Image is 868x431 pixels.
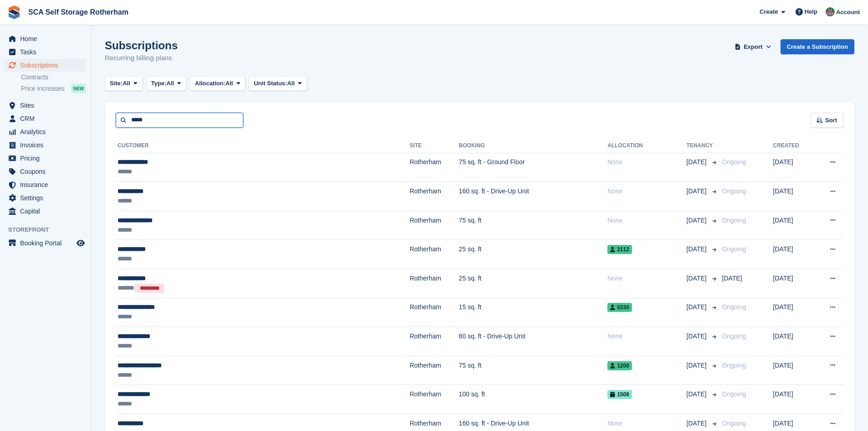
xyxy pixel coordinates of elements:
[687,216,709,225] span: [DATE]
[607,274,686,283] div: None
[5,99,86,112] a: menu
[151,79,167,88] span: Type:
[5,112,86,125] a: menu
[459,385,607,414] td: 100 sq. ft
[722,217,746,224] span: Ongoing
[410,139,459,153] th: Site
[607,139,686,153] th: Allocation
[687,157,709,167] span: [DATE]
[687,139,719,153] th: Tenancy
[25,5,132,20] a: SCA Self Storage Rotherham
[760,7,778,16] span: Create
[459,240,607,269] td: 25 sq. ft
[105,53,178,63] p: Recurring billing plans
[825,116,837,125] span: Sort
[410,240,459,269] td: Rotherham
[607,390,632,399] span: 1508
[773,182,814,211] td: [DATE]
[116,139,410,153] th: Customer
[459,327,607,356] td: 80 sq. ft - Drive-Up Unit
[410,327,459,356] td: Rotherham
[607,187,686,196] div: None
[722,187,746,195] span: Ongoing
[20,205,75,218] span: Capital
[410,153,459,182] td: Rotherham
[805,7,817,16] span: Help
[687,389,709,399] span: [DATE]
[105,39,178,52] h1: Subscriptions
[607,361,632,370] span: 1200
[20,59,75,72] span: Subscriptions
[5,192,86,204] a: menu
[190,76,246,91] button: Allocation: All
[8,225,91,234] span: Storefront
[254,79,287,88] span: Unit Status:
[733,39,773,54] button: Export
[781,39,854,54] a: Create a Subscription
[687,419,709,428] span: [DATE]
[410,211,459,240] td: Rotherham
[20,46,75,58] span: Tasks
[607,419,686,428] div: None
[607,216,686,225] div: None
[773,211,814,240] td: [DATE]
[20,125,75,138] span: Analytics
[722,245,746,253] span: Ongoing
[607,157,686,167] div: None
[687,244,709,254] span: [DATE]
[773,298,814,327] td: [DATE]
[20,32,75,45] span: Home
[410,298,459,327] td: Rotherham
[773,385,814,414] td: [DATE]
[226,79,233,88] span: All
[166,79,174,88] span: All
[110,79,123,88] span: Site:
[5,46,86,58] a: menu
[773,153,814,182] td: [DATE]
[5,139,86,151] a: menu
[5,59,86,72] a: menu
[5,237,86,249] a: menu
[722,390,746,398] span: Ongoing
[5,125,86,138] a: menu
[123,79,130,88] span: All
[687,332,709,341] span: [DATE]
[146,76,186,91] button: Type: All
[773,139,814,153] th: Created
[687,274,709,283] span: [DATE]
[20,192,75,204] span: Settings
[20,112,75,125] span: CRM
[287,79,295,88] span: All
[105,76,143,91] button: Site: All
[459,153,607,182] td: 75 sq. ft - Ground Floor
[722,332,746,340] span: Ongoing
[410,182,459,211] td: Rotherham
[773,327,814,356] td: [DATE]
[773,240,814,269] td: [DATE]
[459,139,607,153] th: Booking
[410,385,459,414] td: Rotherham
[5,165,86,178] a: menu
[20,99,75,112] span: Sites
[773,356,814,385] td: [DATE]
[607,303,632,312] span: 0330
[5,205,86,218] a: menu
[21,83,86,93] a: Price increases NEW
[687,187,709,196] span: [DATE]
[5,32,86,45] a: menu
[836,8,860,17] span: Account
[722,362,746,369] span: Ongoing
[20,165,75,178] span: Coupons
[607,332,686,341] div: None
[75,238,86,249] a: Preview store
[20,178,75,191] span: Insurance
[21,84,65,93] span: Price increases
[459,182,607,211] td: 160 sq. ft - Drive-Up Unit
[410,356,459,385] td: Rotherham
[195,79,226,88] span: Allocation:
[459,298,607,327] td: 15 sq. ft
[722,158,746,166] span: Ongoing
[20,139,75,151] span: Invoices
[607,245,632,254] span: 2112
[722,420,746,427] span: Ongoing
